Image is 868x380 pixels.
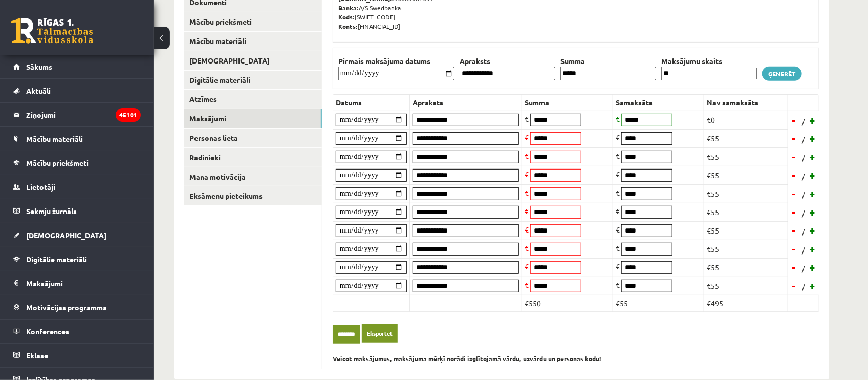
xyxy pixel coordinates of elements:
[13,295,141,319] a: Motivācijas programma
[789,113,799,128] a: -
[801,153,806,163] span: /
[616,243,620,252] span: €
[801,116,806,127] span: /
[26,103,141,126] legend: Ziņojumi
[184,148,322,167] a: Radinieki
[525,170,529,179] span: €
[616,262,620,271] span: €
[184,90,322,109] a: Atzīmes
[808,241,818,257] a: +
[789,278,799,293] a: -
[338,4,359,12] b: Banka:
[525,280,529,289] span: €
[525,151,529,160] span: €
[808,186,818,201] a: +
[362,324,398,343] a: Eksportēt
[26,230,106,240] span: [DEMOGRAPHIC_DATA]
[184,129,322,147] a: Personas lieta
[808,113,818,128] a: +
[184,32,322,51] a: Mācību materiāli
[13,247,141,271] a: Digitālie materiāli
[616,114,620,123] span: €
[801,226,806,237] span: /
[616,188,620,197] span: €
[616,225,620,234] span: €
[13,79,141,102] a: Aktuāli
[704,295,788,311] td: €495
[704,147,788,166] td: €55
[525,133,529,142] span: €
[26,351,48,360] span: Eklase
[789,204,799,220] a: -
[13,55,141,78] a: Sākums
[801,171,806,182] span: /
[26,158,89,167] span: Mācību priekšmeti
[13,175,141,199] a: Lietotāji
[525,114,529,123] span: €
[457,56,558,67] th: Apraksts
[13,151,141,175] a: Mācību priekšmeti
[558,56,659,67] th: Summa
[116,108,141,122] i: 45101
[704,129,788,147] td: €55
[808,131,818,146] a: +
[704,221,788,240] td: €55
[184,186,322,205] a: Eksāmenu pieteikums
[525,243,529,252] span: €
[13,103,141,126] a: Ziņojumi45101
[789,260,799,275] a: -
[801,282,806,292] span: /
[13,199,141,223] a: Sekmju žurnāls
[26,182,55,192] span: Lietotāji
[26,271,141,295] legend: Maksājumi
[525,188,529,197] span: €
[13,223,141,247] a: [DEMOGRAPHIC_DATA]
[525,225,529,234] span: €
[26,303,107,312] span: Motivācijas programma
[789,131,799,146] a: -
[808,149,818,164] a: +
[616,133,620,142] span: €
[704,184,788,203] td: €55
[801,263,806,274] span: /
[808,204,818,220] a: +
[762,67,802,81] a: Ģenerēt
[525,206,529,216] span: €
[13,271,141,295] a: Maksājumi
[525,262,529,271] span: €
[801,245,806,256] span: /
[808,278,818,293] a: +
[11,18,93,44] a: Rīgas 1. Tālmācības vidusskola
[789,223,799,238] a: -
[26,327,69,336] span: Konferences
[26,255,87,264] span: Digitālie materiāli
[704,277,788,295] td: €55
[184,71,322,90] a: Digitālie materiāli
[13,127,141,151] a: Mācību materiāli
[184,12,322,31] a: Mācību priekšmeti
[808,167,818,183] a: +
[616,280,620,289] span: €
[801,189,806,200] span: /
[704,258,788,277] td: €55
[789,241,799,257] a: -
[789,167,799,183] a: -
[616,170,620,179] span: €
[801,208,806,219] span: /
[801,134,806,145] span: /
[410,94,522,111] th: Apraksts
[808,260,818,275] a: +
[26,206,77,216] span: Sekmju žurnāls
[789,149,799,164] a: -
[338,22,358,30] b: Konts:
[522,94,613,111] th: Summa
[13,344,141,367] a: Eklase
[808,223,818,238] a: +
[184,51,322,70] a: [DEMOGRAPHIC_DATA]
[522,295,613,311] td: €550
[704,94,788,111] th: Nav samaksāts
[704,166,788,184] td: €55
[704,240,788,258] td: €55
[184,109,322,128] a: Maksājumi
[338,13,355,21] b: Kods:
